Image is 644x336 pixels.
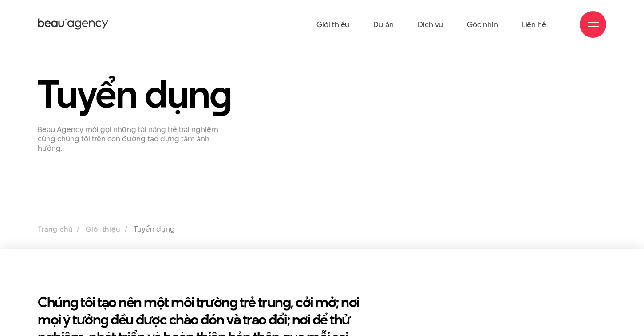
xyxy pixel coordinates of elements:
en: g [209,67,232,120]
h1: Tuyển dụn [38,73,316,114]
a: Trang chủ [38,224,72,234]
p: Beau Agency mời gọi những tài năng trẻ trải nghiệm cùng chúng tôi trên con đường tạo dựng tầm ảnh... [38,125,224,152]
a: Giới thiệu [86,224,120,234]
